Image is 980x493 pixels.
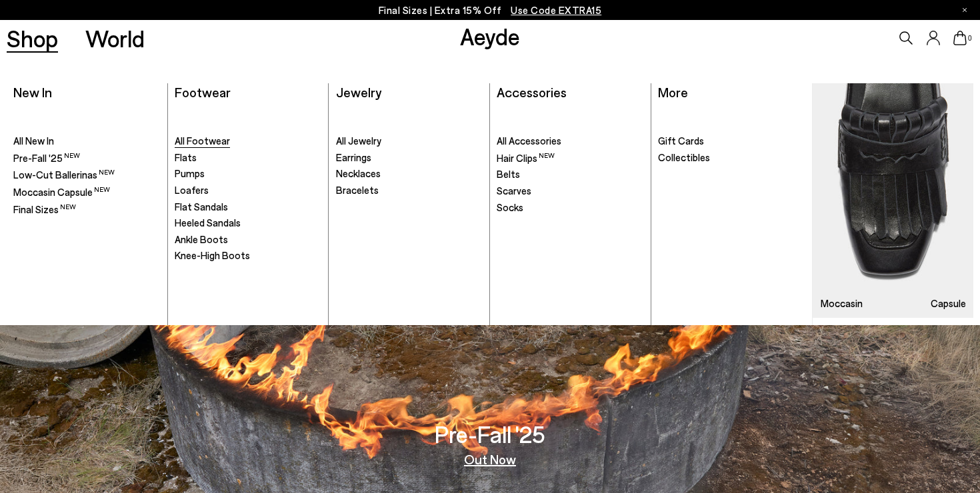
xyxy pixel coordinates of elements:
a: Moccasin Capsule [13,185,160,199]
a: Footwear [175,84,231,100]
a: Moccasin Capsule [813,83,973,318]
a: Gift Cards [658,135,805,148]
span: 0 [967,35,973,42]
a: Jewelry [336,84,381,100]
a: Accessories [497,84,567,100]
span: Flats [175,151,197,163]
a: Earrings [336,151,483,165]
a: All Accessories [497,135,643,148]
span: Socks [497,201,523,213]
span: Collectibles [658,151,710,163]
a: Scarves [497,185,643,198]
a: Collectibles [658,151,805,165]
span: Pumps [175,167,205,179]
a: New In [13,84,52,100]
h3: Moccasin [821,298,863,308]
p: Final Sizes | Extra 15% Off [379,2,602,19]
a: Knee-High Boots [175,249,321,262]
span: Earrings [336,151,371,163]
span: Loafers [175,184,209,196]
h3: Capsule [931,298,966,308]
span: Low-Cut Ballerinas [13,169,115,181]
a: Low-Cut Ballerinas [13,168,160,182]
a: Pumps [175,167,321,181]
span: All Footwear [175,135,230,147]
a: Loafers [175,184,321,197]
span: Knee-High Boots [175,249,250,261]
a: Ankle Boots [175,233,321,246]
h3: Pre-Fall '25 [435,422,545,446]
a: Shop [7,27,58,50]
span: Belts [497,168,520,180]
span: Scarves [497,185,531,197]
span: All Accessories [497,135,561,147]
a: Bracelets [336,184,483,197]
span: Final Sizes [13,203,76,215]
span: Navigate to /collections/ss25-final-sizes [511,4,601,16]
a: All New In [13,135,160,148]
a: Socks [497,201,643,215]
a: Belts [497,168,643,181]
a: Flat Sandals [175,201,321,214]
a: 0 [953,31,967,45]
span: Ankle Boots [175,233,228,245]
span: Necklaces [336,167,381,179]
span: All Jewelry [336,135,381,147]
a: Necklaces [336,167,483,181]
a: Heeled Sandals [175,217,321,230]
span: Moccasin Capsule [13,186,110,198]
a: Out Now [464,452,516,466]
a: Final Sizes [13,203,160,217]
a: World [85,27,145,50]
a: Pre-Fall '25 [13,151,160,165]
a: More [658,84,688,100]
a: Flats [175,151,321,165]
img: Mobile_e6eede4d-78b8-4bd1-ae2a-4197e375e133_900x.jpg [813,83,973,318]
span: Hair Clips [497,152,555,164]
a: All Jewelry [336,135,483,148]
span: All New In [13,135,54,147]
span: Pre-Fall '25 [13,152,80,164]
span: Gift Cards [658,135,704,147]
a: Aeyde [460,22,520,50]
span: Bracelets [336,184,379,196]
a: All Footwear [175,135,321,148]
span: Heeled Sandals [175,217,241,229]
span: Flat Sandals [175,201,228,213]
a: Hair Clips [497,151,643,165]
